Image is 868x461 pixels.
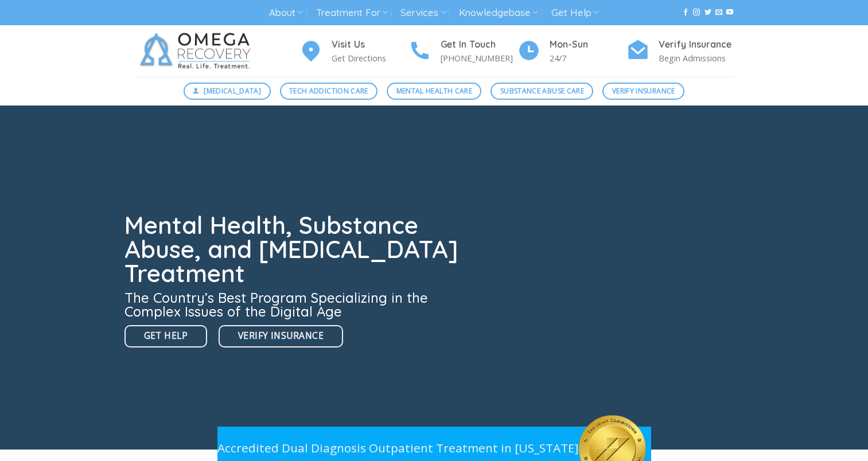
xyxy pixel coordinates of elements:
[219,325,343,347] a: Verify Insurance
[124,325,208,347] a: Get Help
[269,2,303,24] a: About
[332,37,408,52] h4: Visit Us
[441,52,517,65] p: [PHONE_NUMBER]
[124,291,465,318] h3: The Country’s Best Program Specializing in the Complex Issues of the Digital Age
[408,37,517,65] a: Get In Touch [PHONE_NUMBER]
[612,85,675,96] span: Verify Insurance
[332,52,408,65] p: Get Directions
[441,37,517,52] h4: Get In Touch
[550,52,626,65] p: 24/7
[500,85,584,96] span: Substance Abuse Care
[704,9,711,17] a: Follow on Twitter
[602,83,684,100] a: Verify Insurance
[659,52,735,65] p: Begin Admissions
[659,37,735,52] h4: Verify Insurance
[184,83,271,100] a: [MEDICAL_DATA]
[238,329,324,343] span: Verify Insurance
[387,83,481,100] a: Mental Health Care
[299,37,408,65] a: Visit Us Get Directions
[124,213,465,286] h1: Mental Health, Substance Abuse, and [MEDICAL_DATA] Treatment
[400,2,446,24] a: Services
[144,329,188,343] span: Get Help
[551,2,599,24] a: Get Help
[693,9,700,17] a: Follow on Instagram
[550,37,626,52] h4: Mon-Sun
[491,83,593,100] a: Substance Abuse Care
[217,439,579,458] p: Accredited Dual Diagnosis Outpatient Treatment in [US_STATE]
[133,25,262,77] img: Omega Recovery
[459,2,538,24] a: Knowledgebase
[682,9,689,17] a: Follow on Facebook
[726,9,733,17] a: Follow on YouTube
[289,85,368,96] span: Tech Addiction Care
[204,85,261,96] span: [MEDICAL_DATA]
[280,83,378,100] a: Tech Addiction Care
[396,85,472,96] span: Mental Health Care
[626,37,735,65] a: Verify Insurance Begin Admissions
[316,2,388,24] a: Treatment For
[715,9,722,17] a: Send us an email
